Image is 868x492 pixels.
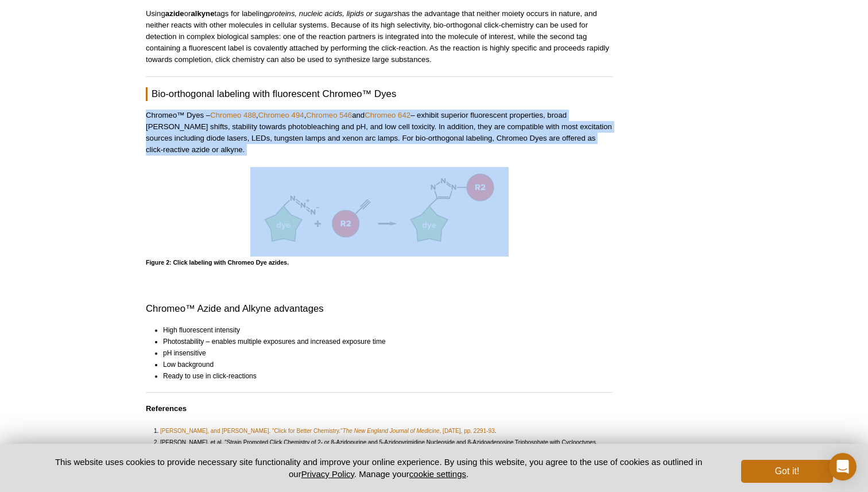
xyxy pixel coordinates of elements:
li: [PERSON_NAME], et al. "Strain Promoted Click Chemistry of 2- or 8-Azidopurine and 5-Azidopyrimidi... [160,437,604,460]
img: Figure 2: Click labeling with Chromeo Dye azides [250,167,509,253]
a: Chromeo 494 [258,111,304,119]
li: . [160,425,604,437]
em: The New England Journal of Medicine [343,428,440,434]
a: Chromeo 642 [365,111,410,119]
strong: alkyne [191,9,214,18]
button: cookie settings [409,469,466,479]
a: Chromeo 488 [210,111,256,119]
em: proteins, nucleic acids, lipids or sugars [268,9,398,18]
div: Open Intercom Messenger [829,453,857,481]
h3: Chromeo™ Azide and Alkyne advantages [146,302,613,316]
p: This website uses cookies to provide necessary site functionality and improve your online experie... [35,456,722,480]
li: pH insensitive [163,347,603,359]
a: Chromeo 546 [306,111,352,119]
h3: Bio-orthogonal labeling with fluorescent Chromeo™ Dyes [146,87,613,101]
strong: azide [165,9,184,18]
button: Got it! [741,460,833,483]
strong: References [146,404,187,413]
a: Privacy Policy [301,469,354,479]
li: Low background [163,359,603,370]
strong: Figure 2: Click labeling with Chromeo Dye azides. [146,259,289,266]
li: Ready to use in click-reactions [163,370,603,382]
li: High fluorescent intensity [163,324,603,336]
li: Photostability – enables multiple exposures and increased exposure time [163,336,603,347]
p: Using or tags for labeling has the advantage that neither moiety occurs in nature, and neither re... [146,8,613,65]
p: Chromeo™ Dyes – , , and – exhibit superior fluorescent properties, broad [PERSON_NAME] shifts, st... [146,110,613,156]
a: [PERSON_NAME], and [PERSON_NAME]. "Click for Better Chemistry."The New England Journal of Medicin... [160,425,495,437]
